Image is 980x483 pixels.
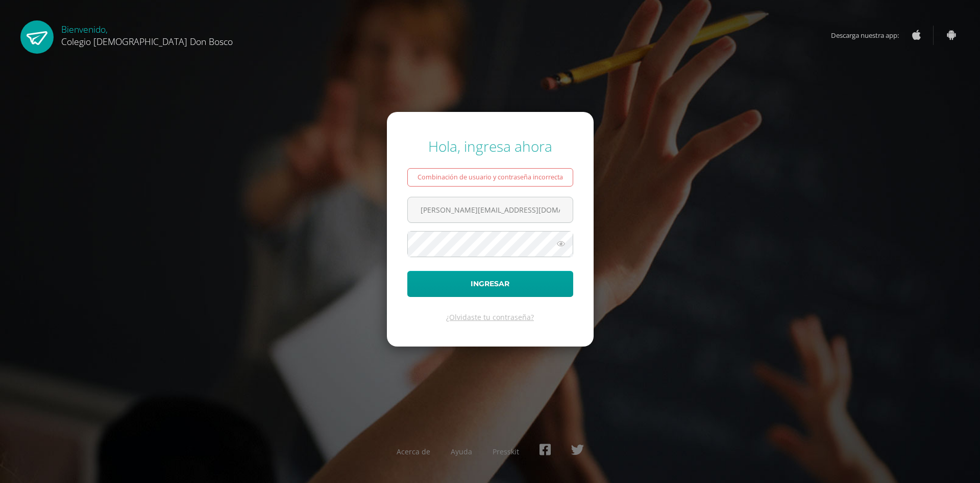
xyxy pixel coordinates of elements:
[407,136,573,156] div: Hola, ingresa ahora
[61,20,233,48] div: Bienvenido,
[451,447,472,456] a: Ayuda
[397,447,430,456] a: Acerca de
[408,197,573,222] input: Correo electrónico o usuario
[493,447,519,456] a: Presskit
[407,168,573,187] div: Combinación de usuario y contraseña incorrecta
[61,35,233,48] span: Colegio [DEMOGRAPHIC_DATA] Don Bosco
[831,26,909,45] span: Descarga nuestra app:
[446,312,534,322] a: ¿Olvidaste tu contraseña?
[407,271,573,297] button: Ingresar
